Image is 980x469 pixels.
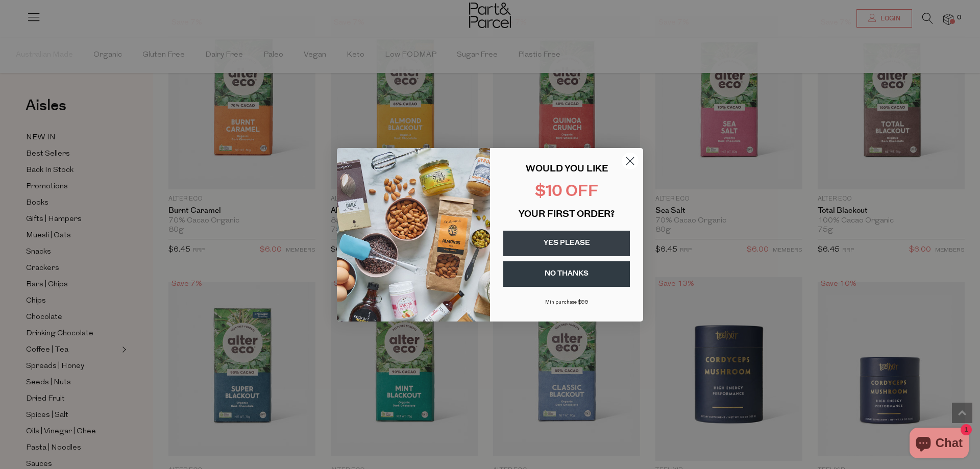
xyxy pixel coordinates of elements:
span: WOULD YOU LIKE [526,165,608,174]
span: $10 OFF [535,184,598,200]
button: Close dialog [621,152,639,170]
img: 43fba0fb-7538-40bc-babb-ffb1a4d097bc.jpeg [337,148,490,322]
inbox-online-store-chat: Shopify online store chat [906,428,972,461]
button: NO THANKS [503,261,630,287]
button: YES PLEASE [503,231,630,256]
span: Min purchase $99 [545,300,589,305]
span: YOUR FIRST ORDER? [519,210,615,219]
